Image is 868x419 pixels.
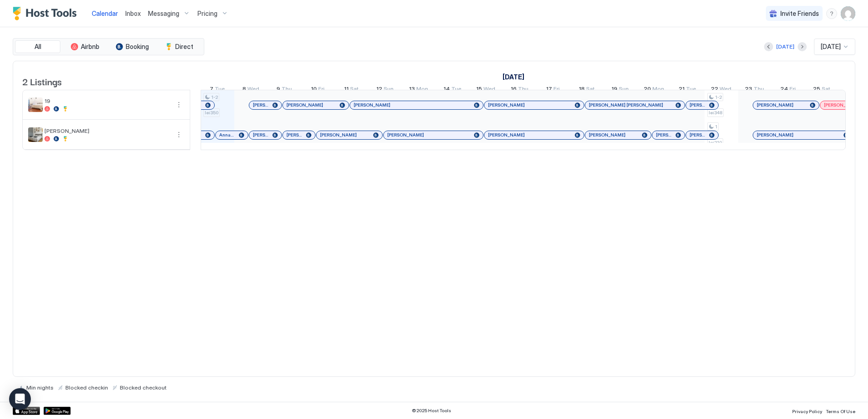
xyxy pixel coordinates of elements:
[798,42,807,51] button: Next month
[28,127,43,142] div: listing image
[62,40,108,53] button: Airbnb
[13,38,204,55] div: tab-group
[841,6,855,21] div: User profile
[44,97,170,104] span: 19
[690,102,705,108] span: [PERSON_NAME] [PERSON_NAME]
[589,102,663,108] span: [PERSON_NAME] [PERSON_NAME]
[210,85,213,95] span: 7
[609,83,631,97] a: October 19, 2025
[754,85,764,95] span: Thu
[350,85,359,95] span: Sat
[92,10,118,17] span: Calendar
[451,85,461,95] span: Tue
[822,85,830,95] span: Sat
[720,85,731,95] span: Wed
[120,384,167,391] span: Blocked checkout
[619,85,629,95] span: Sun
[15,40,60,53] button: All
[376,85,382,95] span: 12
[778,83,798,97] a: October 24, 2025
[309,83,327,97] a: October 10, 2025
[483,85,495,95] span: Wed
[253,102,269,108] span: [PERSON_NAME]
[412,408,451,414] span: © 2025 Host Tools
[242,85,246,95] span: 8
[715,124,717,130] span: 1
[488,102,525,108] span: [PERSON_NAME]
[342,83,361,97] a: October 11, 2025
[65,384,108,391] span: Blocked checkin
[219,132,235,138] span: Annagiulia D'[PERSON_NAME]
[757,132,794,138] span: [PERSON_NAME]
[384,85,394,95] span: Sun
[546,85,552,95] span: 17
[826,8,837,19] div: menu
[286,132,302,138] span: [PERSON_NAME]
[776,43,794,51] div: [DATE]
[500,70,527,83] a: October 1, 2025
[44,127,170,134] span: [PERSON_NAME]
[792,406,822,415] a: Privacy Policy
[407,83,430,97] a: October 13, 2025
[488,132,525,138] span: [PERSON_NAME]
[826,406,855,415] a: Terms Of Use
[416,85,428,95] span: Mon
[709,140,722,146] span: lei210
[553,85,560,95] span: Fri
[441,83,464,97] a: October 14, 2025
[811,83,833,97] a: October 25, 2025
[22,74,62,88] span: 2 Listings
[709,83,734,97] a: October 22, 2025
[13,7,81,20] a: Host Tools Logo
[511,85,517,95] span: 16
[826,409,855,414] span: Terms Of Use
[474,83,498,97] a: October 15, 2025
[286,102,323,108] span: [PERSON_NAME]
[205,110,218,116] span: lei350
[780,85,788,95] span: 24
[844,83,867,97] a: October 26, 2025
[644,85,651,95] span: 20
[125,9,141,18] a: Inbox
[197,10,217,18] span: Pricing
[44,407,71,415] a: Google Play Store
[9,388,31,410] div: Open Intercom Messenger
[344,85,349,95] span: 11
[577,83,597,97] a: October 18, 2025
[589,132,626,138] span: [PERSON_NAME]
[211,94,218,100] span: 1-2
[476,85,482,95] span: 15
[586,85,595,95] span: Sat
[612,85,617,95] span: 19
[240,83,261,97] a: October 8, 2025
[709,110,722,116] span: lei348
[26,384,54,391] span: Min nights
[579,85,585,95] span: 18
[387,132,424,138] span: [PERSON_NAME]
[207,83,227,97] a: October 7, 2025
[175,43,193,51] span: Direct
[318,85,325,95] span: Fri
[81,43,99,51] span: Airbnb
[824,102,861,108] span: [PERSON_NAME]
[821,43,841,51] span: [DATE]
[13,407,40,415] a: App Store
[780,10,819,18] span: Invite Friends
[173,129,184,140] button: More options
[789,85,796,95] span: Fri
[274,83,294,97] a: October 9, 2025
[508,83,531,97] a: October 16, 2025
[775,41,796,52] button: [DATE]
[173,99,184,110] button: More options
[281,85,292,95] span: Thu
[743,83,766,97] a: October 23, 2025
[652,85,664,95] span: Mon
[35,43,41,51] span: All
[276,85,280,95] span: 9
[444,85,450,95] span: 14
[764,42,773,51] button: Previous month
[686,85,696,95] span: Tue
[544,83,562,97] a: October 17, 2025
